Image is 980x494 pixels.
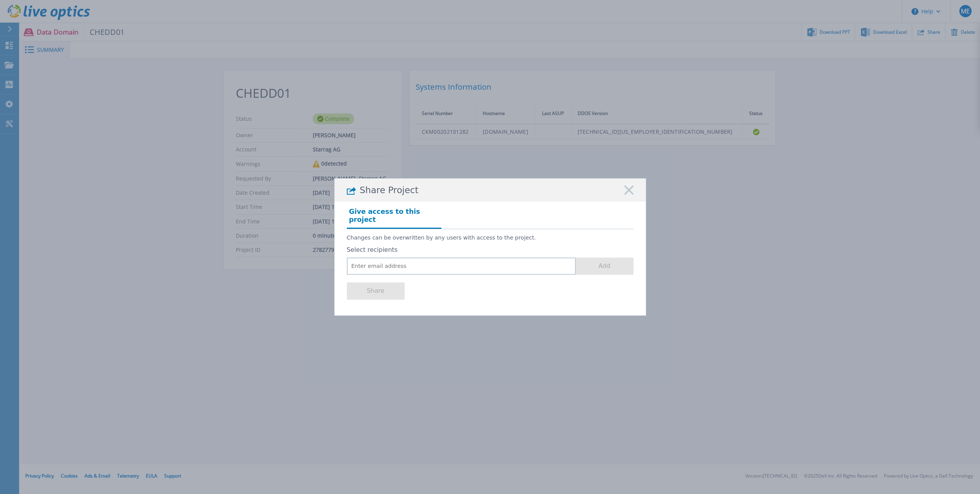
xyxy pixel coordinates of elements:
[347,246,634,253] label: Select recipients
[347,282,405,300] button: Share
[576,258,634,275] button: Add
[360,185,419,195] span: Share Project
[347,205,441,228] h4: Give access to this project
[347,235,634,241] p: Changes can be overwritten by any users with access to the project.
[347,258,576,275] input: Enter email address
